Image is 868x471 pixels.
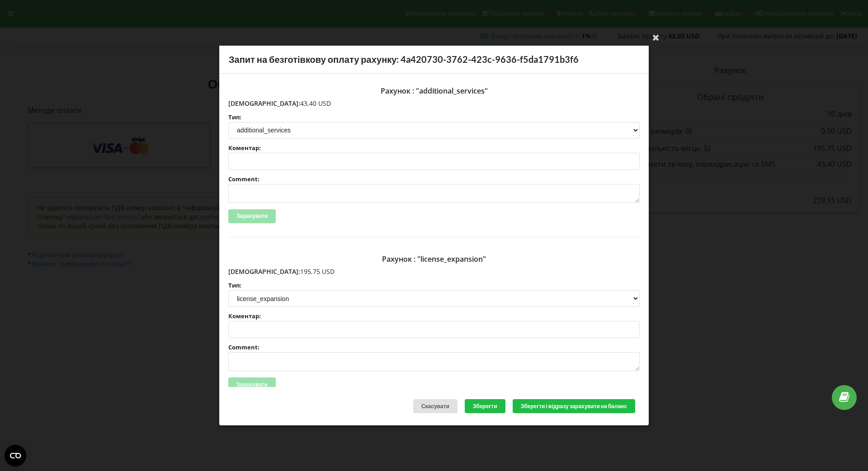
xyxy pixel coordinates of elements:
p: 195,75 USD [228,267,640,276]
span: [DEMOGRAPHIC_DATA]: [228,267,300,276]
div: Запит на безготівкову оплату рахунку: 4a420730-3762-423c-9636-f5da1791b3f6 [219,46,649,74]
label: Коментар: [228,313,640,319]
div: Рахунок : "license_expansion" [228,251,640,267]
label: Коментар: [228,145,640,151]
label: Comment: [228,344,640,350]
div: Рахунок : "additional_services" [228,83,640,99]
p: 43,40 USD [228,99,640,108]
label: Тип: [228,114,640,120]
button: Зберегти [465,399,505,413]
button: Зберегти і відразу зарахувати на баланс [513,399,635,413]
div: Скасувати [413,399,458,413]
span: [DEMOGRAPHIC_DATA]: [228,99,300,108]
label: Comment: [228,176,640,182]
button: Open CMP widget [5,445,26,466]
label: Тип: [228,283,640,288]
